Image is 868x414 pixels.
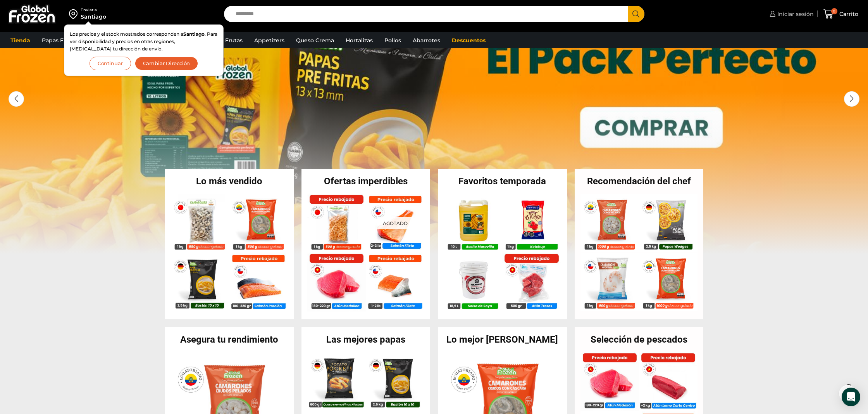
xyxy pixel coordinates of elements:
[448,33,489,48] a: Descuentos
[69,7,81,21] img: address-field-icon.svg
[292,33,338,48] a: Queso Crema
[575,335,704,344] h2: Selección de pescados
[183,31,205,37] strong: Santiago
[135,57,198,70] button: Cambiar Dirección
[70,30,218,53] p: Los precios y el stock mostrados corresponden a . Para ver disponibilidad y precios en otras regi...
[821,5,860,23] a: 0 Carrito
[837,10,858,18] span: Carrito
[90,57,131,70] button: Continuar
[628,6,644,22] button: Search button
[165,177,294,186] h2: Lo más vendido
[7,33,34,48] a: Tienda
[409,33,444,48] a: Abarrotes
[775,10,814,18] span: Iniciar sesión
[9,91,24,107] div: Previous slide
[301,177,431,186] h2: Ofertas imperdibles
[438,177,567,186] h2: Favoritos temporada
[377,217,413,229] p: Agotado
[842,388,860,406] div: Open Intercom Messenger
[768,6,814,22] a: Iniciar sesión
[381,33,405,48] a: Pollos
[844,91,859,107] div: Next slide
[165,335,294,344] h2: Asegura tu rendimiento
[575,177,704,186] h2: Recomendación del chef
[38,33,79,48] a: Papas Fritas
[831,8,837,14] span: 0
[301,335,431,344] h2: Las mejores papas
[81,13,106,21] div: Santiago
[438,335,567,344] h2: Lo mejor [PERSON_NAME]
[342,33,377,48] a: Hortalizas
[81,7,106,13] div: Enviar a
[250,33,288,48] a: Appetizers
